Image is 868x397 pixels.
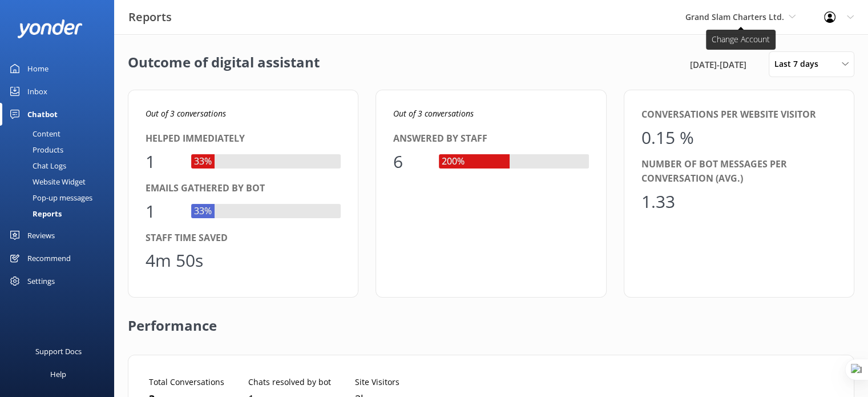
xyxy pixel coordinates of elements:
div: Number of bot messages per conversation (avg.) [641,157,837,186]
div: Settings [27,270,55,292]
a: Pop-up messages [7,190,114,206]
div: 4m 50s [146,247,203,274]
div: 1.33 [641,188,676,215]
h2: Outcome of digital assistant [128,51,320,77]
div: Emails gathered by bot [146,181,341,196]
div: 0.15 % [641,124,694,151]
p: Site Visitors [355,376,399,388]
span: Last 7 days [774,58,825,70]
div: Products [7,142,63,158]
p: Chats resolved by bot [248,376,331,388]
div: 6 [393,148,427,175]
div: Pop-up messages [7,190,92,206]
i: Out of 3 conversations [146,108,226,119]
div: 1 [146,148,180,175]
i: Out of 3 conversations [393,108,474,119]
div: 33% [191,204,215,219]
div: Support Docs [35,340,82,363]
div: Inbox [27,80,47,103]
span: [DATE] - [DATE] [690,58,746,71]
div: Reports [7,206,62,222]
h2: Performance [128,298,217,343]
h3: Reports [128,8,172,26]
div: Home [27,57,49,80]
div: Helped immediately [146,131,341,146]
a: Chat Logs [7,158,114,174]
div: Help [50,363,66,386]
div: Website Widget [7,174,86,190]
a: Content [7,126,114,142]
div: 200% [439,154,467,169]
a: Products [7,142,114,158]
div: Conversations per website visitor [641,107,837,122]
div: Chat Logs [7,158,66,174]
div: 33% [191,154,215,169]
img: yonder-white-logo.png [17,19,83,38]
a: Website Widget [7,174,114,190]
div: Staff time saved [146,231,341,246]
div: Reviews [27,224,55,247]
div: Chatbot [27,103,58,126]
a: Reports [7,206,114,222]
p: Total Conversations [149,376,224,388]
div: 1 [146,198,180,225]
div: Content [7,126,60,142]
span: Grand Slam Charters Ltd. [685,11,784,22]
div: Recommend [27,247,71,270]
div: Answered by staff [393,131,588,146]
